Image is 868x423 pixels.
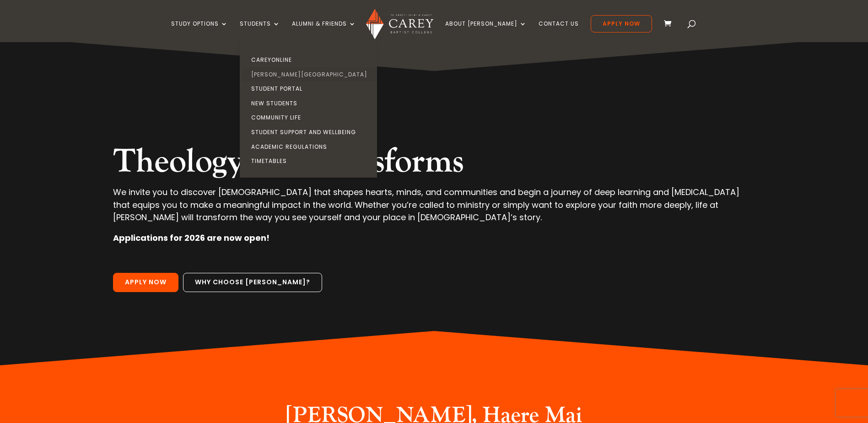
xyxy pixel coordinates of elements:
a: Academic Regulations [242,140,379,154]
a: Students [240,21,280,42]
a: [PERSON_NAME][GEOGRAPHIC_DATA] [242,67,379,82]
a: CareyOnline [242,53,379,67]
a: Apply Now [113,273,178,292]
h2: Theology that transforms [113,142,755,186]
a: Apply Now [591,15,652,33]
a: Timetables [242,154,379,168]
a: Student Portal [242,81,379,96]
p: We invite you to discover [DEMOGRAPHIC_DATA] that shapes hearts, minds, and communities and begin... [113,186,755,232]
a: About [PERSON_NAME] [445,21,527,42]
img: Carey Baptist College [366,9,433,39]
a: Study Options [171,21,228,42]
a: New Students [242,96,379,111]
a: Student Support and Wellbeing [242,125,379,140]
a: Alumni & Friends [292,21,356,42]
a: Why choose [PERSON_NAME]? [183,273,322,292]
strong: Applications for 2026 are now open! [113,232,270,244]
a: Community Life [242,110,379,125]
a: Contact Us [539,21,579,42]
